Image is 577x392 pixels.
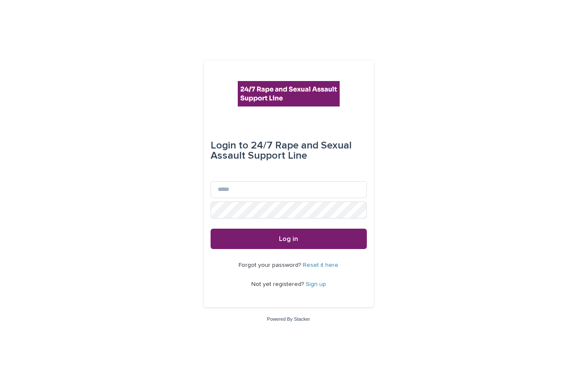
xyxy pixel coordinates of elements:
[211,134,367,168] div: 24/7 Rape and Sexual Assault Support Line
[211,229,367,249] button: Log in
[303,262,338,268] a: Reset it here
[251,281,306,287] span: Not yet registered?
[306,281,326,287] a: Sign up
[239,262,303,268] span: Forgot your password?
[267,316,310,322] a: Powered By Stacker
[238,81,340,106] img: rhQMoQhaT3yELyF149Cw
[211,140,248,151] span: Login to
[279,235,298,242] span: Log in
